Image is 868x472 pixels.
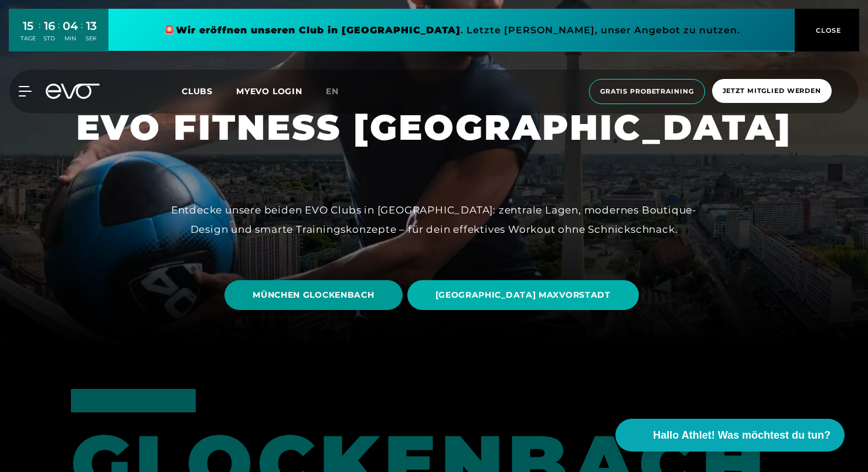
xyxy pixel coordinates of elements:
a: Gratis Probetraining [586,79,709,104]
div: SEK [86,35,97,43]
a: MÜNCHEN GLOCKENBACH [224,271,407,319]
div: STD [43,35,55,43]
a: [GEOGRAPHIC_DATA] MAXVORSTADT [407,271,644,319]
div: : [81,19,83,50]
a: Jetzt Mitglied werden [709,79,835,104]
div: MIN [63,35,78,43]
div: 15 [21,18,36,35]
div: Entdecke unsere beiden EVO Clubs in [GEOGRAPHIC_DATA]: zentrale Lagen, modernes Boutique-Design u... [171,201,698,239]
div: 13 [86,18,97,35]
span: Clubs [182,86,213,97]
span: Jetzt Mitglied werden [723,86,821,96]
div: TAGE [21,35,36,43]
span: MÜNCHEN GLOCKENBACH [253,289,374,301]
div: : [39,19,40,50]
span: [GEOGRAPHIC_DATA] MAXVORSTADT [435,289,611,301]
div: : [58,19,60,50]
div: 04 [63,18,78,35]
button: Hallo Athlet! Was möchtest du tun? [615,419,845,452]
span: Gratis Probetraining [600,87,694,97]
button: CLOSE [795,9,859,51]
a: en [326,85,353,98]
h1: EVO FITNESS [GEOGRAPHIC_DATA] [76,105,792,150]
span: en [326,86,339,97]
span: CLOSE [813,25,842,36]
a: MYEVO LOGIN [236,86,302,97]
span: Hallo Athlet! Was möchtest du tun? [653,428,830,443]
div: 16 [43,18,55,35]
a: Clubs [182,85,236,97]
